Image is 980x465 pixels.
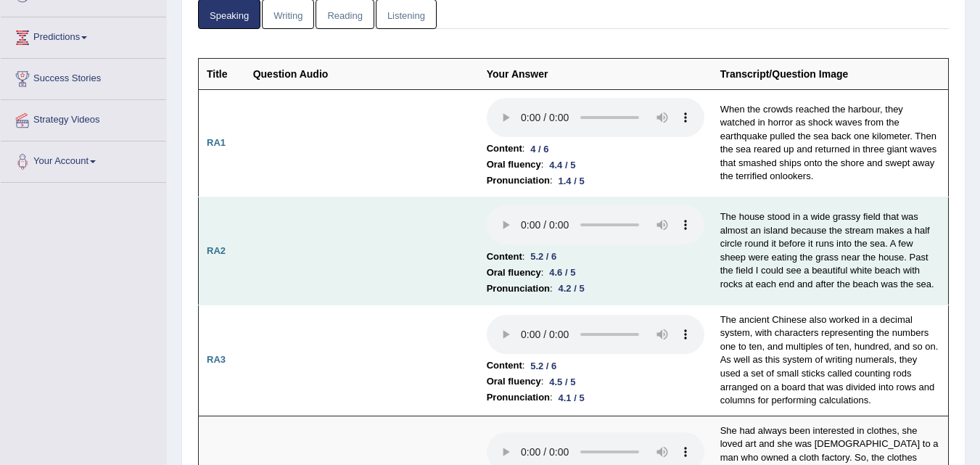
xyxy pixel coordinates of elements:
b: Oral fluency [487,265,541,281]
td: When the crowds reached the harbour, they watched in horror as shock waves from the earthquake pu... [712,89,949,197]
div: 4 / 6 [524,141,554,157]
th: Title [199,58,245,89]
div: 1.4 / 5 [553,173,590,189]
td: The ancient Chinese also worked in a decimal system, with characters representing the numbers one... [712,305,949,416]
li: : [487,265,704,281]
b: Pronunciation [487,173,550,189]
div: 4.4 / 5 [543,157,581,173]
li: : [487,358,704,374]
li: : [487,157,704,173]
a: Success Stories [1,59,166,95]
div: 4.2 / 5 [553,281,590,296]
div: 4.1 / 5 [553,390,590,406]
div: 4.5 / 5 [543,374,581,390]
li: : [487,374,704,390]
b: Oral fluency [487,157,541,173]
a: Predictions [1,17,166,54]
b: RA3 [207,354,226,365]
b: Oral fluency [487,374,541,390]
li: : [487,281,704,297]
li: : [487,173,704,189]
b: Content [487,141,522,157]
th: Question Audio [245,58,479,89]
b: Pronunciation [487,281,550,297]
li: : [487,141,704,157]
div: 4.6 / 5 [543,265,581,280]
li: : [487,249,704,265]
div: 5.2 / 6 [524,358,562,374]
b: Pronunciation [487,390,550,406]
b: RA2 [207,245,226,256]
b: RA1 [207,137,226,148]
b: Content [487,358,522,374]
a: Strategy Videos [1,100,166,136]
b: Content [487,249,522,265]
a: Your Account [1,141,166,178]
th: Transcript/Question Image [712,58,949,89]
th: Your Answer [479,58,712,89]
td: The house stood in a wide grassy field that was almost an island because the stream makes a half ... [712,197,949,305]
div: 5.2 / 6 [524,249,562,264]
li: : [487,390,704,406]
